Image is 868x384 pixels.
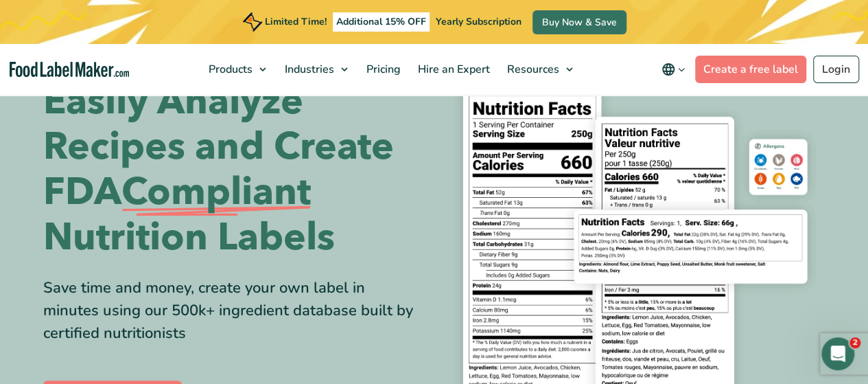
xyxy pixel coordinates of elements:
[200,44,273,95] a: Products
[436,15,521,28] span: Yearly Subscription
[414,62,491,77] span: Hire an Expert
[499,44,580,95] a: Resources
[821,337,854,370] iframe: Intercom live chat
[358,44,406,95] a: Pricing
[333,12,430,32] span: Additional 15% OFF
[695,56,806,83] a: Create a free label
[121,170,311,215] span: Compliant
[532,10,626,34] a: Buy Now & Save
[503,62,561,77] span: Resources
[265,15,327,28] span: Limited Time!
[410,44,495,95] a: Hire an Expert
[204,62,254,77] span: Products
[277,44,355,95] a: Industries
[813,56,859,83] a: Login
[43,79,424,260] h1: Easily Analyze Recipes and Create FDA Nutrition Labels
[281,62,336,77] span: Industries
[43,277,424,345] div: Save time and money, create your own label in minutes using our 500k+ ingredient database built b...
[362,62,402,77] span: Pricing
[849,337,860,348] span: 2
